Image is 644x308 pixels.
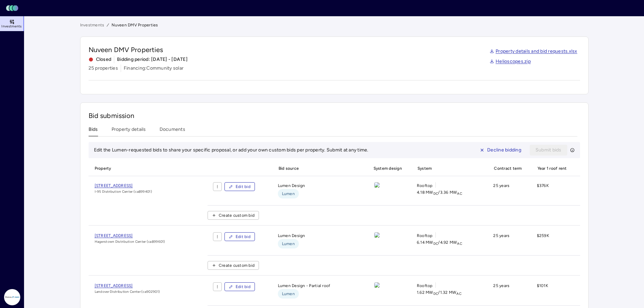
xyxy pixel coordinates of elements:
[80,22,104,28] a: Investments
[272,182,362,200] div: Lumen Design
[224,182,255,191] button: Edit bid
[208,211,259,220] button: Create custom bid
[282,190,295,197] span: Lumen
[112,126,146,136] button: Property details
[417,289,461,296] span: 1.62 MW / 1.32 MW
[272,161,362,176] span: Bid source
[80,22,589,28] nav: breadcrumb
[411,161,483,176] span: System
[94,147,368,153] span: Edit the Lumen-requested bids to share your specific proposal, or add your own custom bids per pr...
[224,232,255,241] button: Edit bid
[531,161,571,176] span: Year 1 roof rent
[487,146,521,154] span: Decline bidding
[95,289,160,294] span: Landover Distribution Center (ca902901)
[89,161,202,176] span: Property
[89,56,112,63] span: Closed
[531,282,571,300] div: $101K
[95,182,152,189] a: [STREET_ADDRESS]
[576,161,638,176] span: Annual roof rent escalator
[236,233,251,240] span: Edit bid
[4,289,20,305] img: Radial Power
[89,126,98,136] button: Bids
[531,232,571,250] div: $259K
[433,291,438,296] sub: DC
[160,126,185,136] button: Documents
[95,183,133,188] span: [STREET_ADDRESS]
[433,191,438,196] sub: DC
[488,182,526,200] div: 25 years
[208,261,259,270] button: Create custom bid
[490,48,577,55] a: Property details and bid requests.xlsx
[95,232,165,239] a: [STREET_ADDRESS]
[95,283,133,288] span: [STREET_ADDRESS]
[488,282,526,300] div: 25 years
[433,241,438,246] sub: DC
[124,65,184,72] span: Financing: Community solar
[374,232,380,238] img: view
[367,161,406,176] span: System design
[417,282,433,289] span: Rooftop
[474,145,527,156] button: Decline bidding
[457,241,462,246] sub: AC
[374,282,380,288] img: view
[417,182,433,189] span: Rooftop
[417,232,433,239] span: Rooftop
[112,22,158,28] span: Nuveen DMV Properties
[490,58,531,65] a: Helioscopes.zip
[117,56,188,63] span: Bidding period: [DATE] - [DATE]
[457,191,462,196] sub: AC
[236,283,251,290] span: Edit bid
[488,161,526,176] span: Contract term
[272,282,362,300] div: Lumen Design - Partial roof
[530,145,567,156] button: Submit bids
[219,262,255,269] span: Create custom bid
[282,290,295,297] span: Lumen
[89,65,118,72] span: 25 properties
[89,45,188,54] span: Nuveen DMV Properties
[95,233,133,238] span: [STREET_ADDRESS]
[576,282,638,300] div: 2.0%
[95,239,165,244] span: Hagerstown Distribution Center (ca899601)
[531,182,571,200] div: $376K
[219,212,255,219] span: Create custom bid
[236,183,251,190] span: Edit bid
[374,182,380,188] img: view
[95,189,152,194] span: I-95 Distribution Center (ca899401)
[224,282,255,291] button: Edit bid
[576,232,638,250] div: 2.0%
[535,146,562,154] span: Submit bids
[417,189,462,196] span: 4.18 MW / 3.36 MW
[488,232,526,250] div: 25 years
[1,24,22,28] span: Investments
[272,232,362,250] div: Lumen Design
[417,239,462,246] span: 6.14 MW / 4.92 MW
[95,282,160,289] a: [STREET_ADDRESS]
[89,112,135,120] span: Bid submission
[282,240,295,247] span: Lumen
[456,291,461,296] sub: AC
[576,182,638,200] div: 2.0%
